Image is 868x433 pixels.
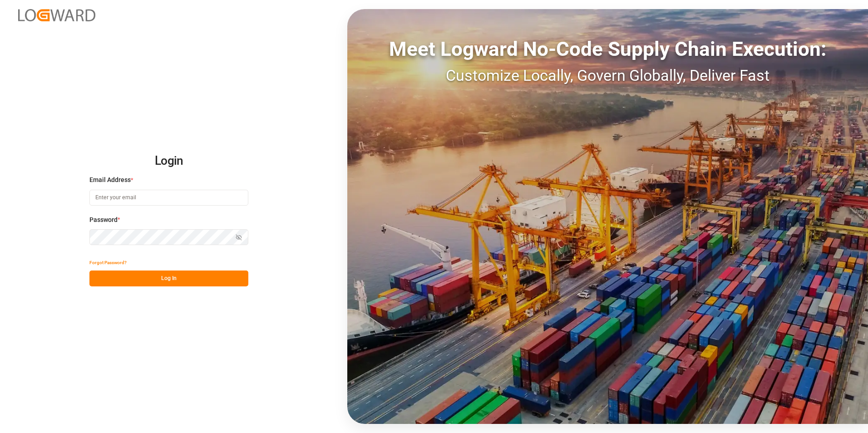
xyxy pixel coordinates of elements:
[347,34,868,64] div: Meet Logward No-Code Supply Chain Execution:
[89,215,118,225] span: Password
[89,190,248,206] input: Enter your email
[89,271,248,286] button: Log In
[89,255,127,271] button: Forgot Password?
[89,147,248,176] h2: Login
[347,64,868,87] div: Customize Locally, Govern Globally, Deliver Fast
[18,9,95,21] img: Logward_new_orange.png
[89,175,131,185] span: Email Address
